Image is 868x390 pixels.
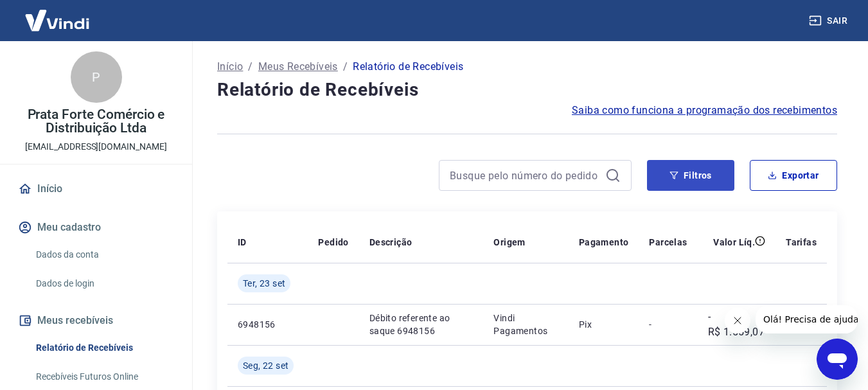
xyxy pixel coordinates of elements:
[343,59,348,75] p: /
[15,1,99,40] img: Vindi
[248,59,252,75] p: /
[647,160,734,191] button: Filtros
[71,51,122,103] div: P
[217,59,243,75] a: Início
[579,236,629,249] p: Pagamento
[450,166,600,185] input: Busque pelo número do pedido
[725,308,750,333] iframe: Fechar mensagem
[493,236,525,249] p: Origem
[750,160,837,191] button: Exportar
[15,306,177,335] button: Meus recebíveis
[579,318,629,331] p: Pix
[258,59,338,75] a: Meus Recebíveis
[243,277,285,290] span: Ter, 23 set
[15,213,177,242] button: Meu cadastro
[369,312,474,337] p: Débito referente ao saque 6948156
[31,242,177,268] a: Dados da conta
[572,103,837,118] a: Saiba como funciona a programação dos recebimentos
[238,236,247,249] p: ID
[238,318,297,331] p: 6948156
[31,364,177,390] a: Recebíveis Futuros Online
[25,140,167,154] p: [EMAIL_ADDRESS][DOMAIN_NAME]
[31,270,177,297] a: Dados de login
[318,236,348,249] p: Pedido
[10,108,182,135] p: Prata Forte Comércio e Distribuição Ltda
[353,59,463,75] p: Relatório de Recebíveis
[217,77,837,103] h4: Relatório de Recebíveis
[817,339,858,380] iframe: Botão para abrir a janela de mensagens
[15,175,177,203] a: Início
[8,9,108,19] span: Olá! Precisa de ajuda?
[806,9,853,33] button: Sair
[243,359,288,372] span: Seg, 22 set
[713,236,755,249] p: Valor Líq.
[369,236,412,249] p: Descrição
[786,236,817,249] p: Tarifas
[31,335,177,361] a: Relatório de Recebíveis
[708,309,766,340] p: -R$ 1.559,07
[649,236,687,249] p: Parcelas
[756,305,858,333] iframe: Mensagem da empresa
[493,312,558,337] p: Vindi Pagamentos
[649,318,687,331] p: -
